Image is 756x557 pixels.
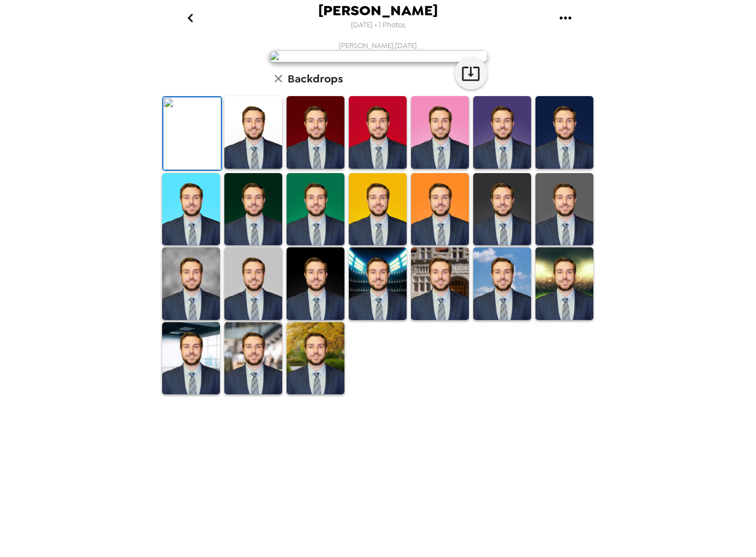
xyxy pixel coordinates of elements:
[163,97,221,170] img: Original
[288,70,343,87] h6: Backdrops
[269,50,487,62] img: user
[318,3,438,18] span: [PERSON_NAME]
[351,18,406,33] span: [DATE] • 1 Photos
[339,41,417,50] span: [PERSON_NAME] , [DATE]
